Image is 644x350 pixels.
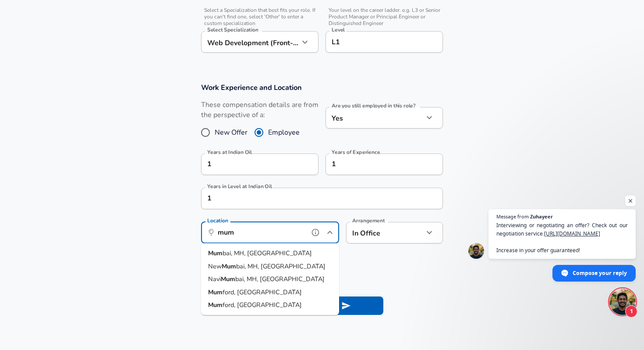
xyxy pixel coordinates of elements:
label: Arrangement [352,218,385,223]
input: L3 [329,35,439,49]
span: Employee [268,127,300,138]
span: New [208,261,222,270]
strong: Mum [221,275,235,283]
span: Interviewing or negotiating an offer? Check out our negotiation service: Increase in your offer g... [496,221,628,254]
label: Years of Experience [332,150,380,155]
span: New Offer [215,127,248,138]
strong: Mum [222,261,236,270]
span: Compose your reply [573,265,627,281]
strong: Mum [208,287,223,296]
input: 0 [201,154,299,175]
label: Location [207,218,228,223]
h3: Work Experience and Location [201,82,443,93]
span: Navi [208,275,221,283]
span: Your level on the career ladder. e.g. L3 or Senior Product Manager or Principal Engineer or Disti... [326,7,443,27]
div: Open chat [609,289,636,315]
span: bai, MH, [GEOGRAPHIC_DATA] [235,275,325,283]
button: help [309,226,322,239]
span: Zuhayeer [530,214,553,219]
input: 1 [201,188,424,209]
div: Yes [326,107,424,129]
span: ford, [GEOGRAPHIC_DATA] [223,287,302,296]
label: Level [332,27,345,32]
strong: Mum [208,249,223,257]
button: Close [324,226,336,239]
span: Select a Specialization that best fits your role. If you can't find one, select 'Other' to enter ... [201,7,318,27]
input: 7 [326,154,424,175]
label: Are you still employed in this role? [332,103,415,108]
span: Message from [496,214,529,219]
strong: Mum [208,300,223,309]
label: Years at Indian Oil [207,150,252,155]
label: Years in Level at Indian Oil [207,184,272,189]
span: ford, [GEOGRAPHIC_DATA] [223,300,302,309]
div: Web Development (Front-End) [201,31,299,53]
span: 1 [625,305,637,318]
label: Select Specialization [207,27,258,32]
span: bai, MH, [GEOGRAPHIC_DATA] [236,261,326,270]
div: In Office [346,222,410,243]
span: bai, MH, [GEOGRAPHIC_DATA] [223,249,312,257]
label: These compensation details are from the perspective of a: [201,100,318,120]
